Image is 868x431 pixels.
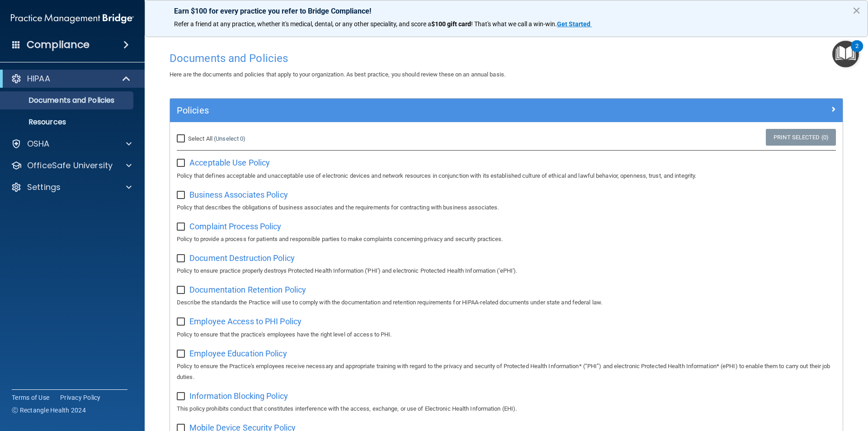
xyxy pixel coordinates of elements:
span: Document Destruction Policy [189,253,295,263]
button: Open Resource Center, 2 new notifications [832,41,859,67]
a: Get Started [557,20,592,28]
span: Refer a friend at any practice, whether it's medical, dental, or any other speciality, and score a [174,20,431,28]
a: Settings [11,182,132,193]
p: Documents and Policies [6,96,129,105]
img: PMB logo [11,9,134,28]
p: Policy that defines acceptable and unacceptable use of electronic devices and network resources i... [177,171,836,181]
span: Complaint Process Policy [189,222,281,231]
p: HIPAA [27,73,50,84]
h4: Documents and Policies [170,52,843,64]
span: Ⓒ Rectangle Health 2024 [12,406,86,415]
p: This policy prohibits conduct that constitutes interference with the access, exchange, or use of ... [177,403,836,414]
span: ! That's what we call a win-win. [471,20,557,28]
span: Here are the documents and policies that apply to your organization. As best practice, you should... [170,71,505,78]
strong: $100 gift card [431,20,471,28]
input: Select All (Unselect 0) [177,135,187,142]
a: Terms of Use [12,393,49,402]
p: Policy to provide a process for patients and responsible parties to make complaints concerning pr... [177,234,836,245]
p: Resources [6,118,129,127]
a: Privacy Policy [60,393,101,402]
span: Employee Access to PHI Policy [189,317,302,326]
span: Business Associates Policy [189,190,288,199]
a: OfficeSafe University [11,160,132,171]
p: OSHA [27,138,50,149]
button: Close [852,3,861,18]
a: OSHA [11,138,132,149]
p: Policy to ensure practice properly destroys Protected Health Information ('PHI') and electronic P... [177,265,836,276]
span: Documentation Retention Policy [189,285,306,294]
p: Policy to ensure the Practice's employees receive necessary and appropriate training with regard ... [177,361,836,383]
span: Employee Education Policy [189,349,287,358]
strong: Get Started [557,20,590,28]
span: Information Blocking Policy [189,391,288,401]
h4: Compliance [27,38,90,51]
p: OfficeSafe University [27,160,113,171]
span: Select All [188,135,212,142]
h5: Policies [177,105,668,115]
div: 2 [855,46,859,58]
span: Acceptable Use Policy [189,158,270,167]
p: Describe the standards the Practice will use to comply with the documentation and retention requi... [177,297,836,308]
a: (Unselect 0) [214,135,245,142]
p: Policy that describes the obligations of business associates and the requirements for contracting... [177,202,836,213]
p: Policy to ensure that the practice's employees have the right level of access to PHI. [177,329,836,340]
a: HIPAA [11,73,131,84]
p: Settings [27,182,61,193]
p: Earn $100 for every practice you refer to Bridge Compliance! [174,7,839,15]
a: Policies [177,103,836,118]
a: Print Selected (0) [766,129,836,146]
